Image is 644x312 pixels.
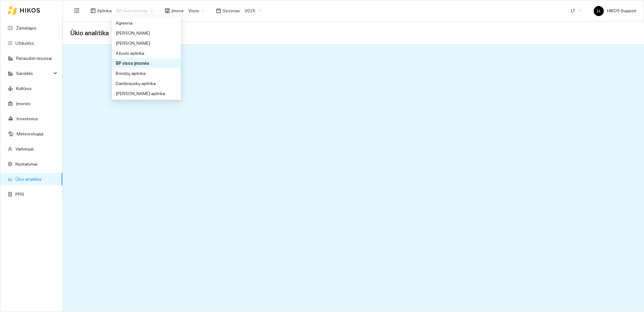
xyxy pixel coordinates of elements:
a: Meteorologija [17,131,43,136]
div: Andrius Rimgaila [112,28,181,38]
span: layout [91,8,96,13]
div: BP visos įmonės [116,60,177,67]
div: Agreena [112,18,181,28]
span: shop [165,8,170,13]
span: Ūkio analitika [70,28,109,38]
div: Ažuolo aplinka [112,48,181,58]
div: [PERSON_NAME] [116,30,177,37]
span: Aplinka : [97,7,113,14]
span: calendar [216,8,221,13]
span: 2025 [245,6,261,15]
span: H [597,6,600,16]
div: Dambrauskų aplinka [112,78,181,88]
div: [PERSON_NAME] aplinka [116,90,177,97]
a: PPIS [15,192,24,197]
span: Sandėlis [16,67,52,80]
div: [PERSON_NAME] [116,40,177,47]
a: Kultūros [16,86,32,91]
div: Dariaus Krikščiūno aplinka [112,88,181,99]
a: Užduotys [15,41,34,46]
span: Sezonas : [223,7,241,14]
span: HIKOS Support [594,8,636,13]
a: Inventorius [17,116,38,121]
a: Vartotojai [15,146,34,151]
span: Įmonė : [171,7,185,14]
button: menu-fold [70,4,83,17]
div: BP visos įmonės [112,58,181,68]
a: Įmonės [16,101,31,106]
a: Panaudoti resursai [16,56,52,61]
a: Nustatymai [15,162,37,167]
span: Visos [188,6,205,15]
div: Brindzų aplinka [116,70,177,77]
a: Žemėlapis [16,26,36,31]
div: Dambrauskų aplinka [116,80,177,87]
div: Ažuolo aplinka [116,50,177,57]
div: Arvydas Paukštys [112,38,181,48]
div: Agreena [116,20,177,26]
span: LT [571,6,581,15]
span: BP visos įmonės [116,6,153,15]
a: Ūkio analitika [15,177,42,182]
div: Brindzų aplinka [112,68,181,78]
span: menu-fold [74,8,80,14]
